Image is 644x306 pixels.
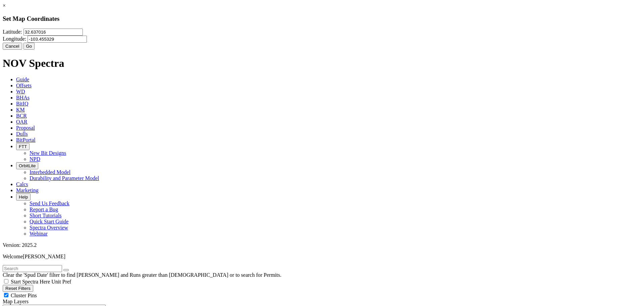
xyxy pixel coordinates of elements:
[16,131,28,137] span: Dulls
[51,279,71,285] span: Unit Pref
[3,36,26,42] label: Longitude:
[3,265,62,272] input: Search
[16,125,35,131] span: Proposal
[16,181,28,187] span: Calcs
[30,219,68,224] a: Quick Start Guide
[16,101,28,106] span: BitIQ
[30,231,48,236] a: Webinar
[3,29,22,35] label: Latitude:
[30,156,40,162] a: NPD
[30,169,70,175] a: Interbedded Model
[30,225,68,230] a: Spectra Overview
[16,119,28,125] span: OAR
[16,187,39,193] span: Marketing
[11,293,37,298] span: Cluster Pins
[16,95,30,100] span: BHAs
[19,194,28,200] span: Help
[16,83,32,88] span: Offsets
[30,207,58,212] a: Report a Bug
[23,254,65,259] span: [PERSON_NAME]
[23,43,35,50] button: Go
[3,272,281,278] span: Clear the 'Spud Date' filter to find [PERSON_NAME] and Runs greater than [DEMOGRAPHIC_DATA] or to...
[3,242,641,248] div: Version: 2025.2
[3,285,33,292] button: Reset Filters
[19,144,27,149] span: FTT
[16,113,27,119] span: BCR
[16,137,36,143] span: BitPortal
[16,77,29,82] span: Guide
[16,89,25,94] span: WD
[16,107,25,113] span: KM
[3,15,641,23] h3: Set Map Coordinates
[3,299,29,304] span: Map Layers
[3,57,641,70] h1: NOV Spectra
[30,201,69,206] a: Send Us Feedback
[30,150,66,156] a: New Bit Designs
[11,279,50,285] span: Start Spectra Here
[30,213,62,218] a: Short Tutorials
[19,163,36,168] span: OrbitLite
[3,43,22,50] button: Cancel
[3,254,641,260] p: Welcome
[3,3,6,8] a: ×
[30,175,99,181] a: Durability and Parameter Model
